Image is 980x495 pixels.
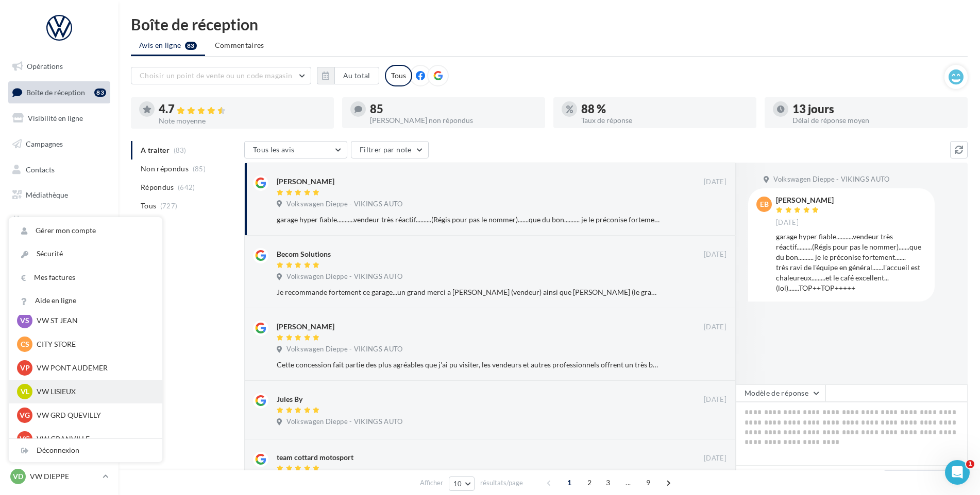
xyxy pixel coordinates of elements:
span: 1 [966,460,974,468]
a: Sécurité [9,242,162,266]
span: CS [21,339,29,349]
span: [DATE] [704,323,726,332]
span: Campagnes [26,139,63,148]
p: VW ST JEAN [37,315,150,326]
div: Déconnexion [9,439,162,462]
span: 2 [581,474,598,491]
div: 88 % [581,103,748,115]
button: Au total [334,67,379,84]
p: VW LISIEUX [37,386,150,397]
a: Mes factures [9,266,162,289]
span: Contacts [26,165,55,173]
button: Modèle de réponse [736,384,825,402]
span: 1 [561,474,578,491]
span: Non répondus [141,164,189,174]
span: VD [13,471,23,482]
button: Tous les avis [244,141,347,158]
div: garage hyper fiable...........vendeur très réactif..........(Régis pour pas le nommer).......que ... [277,215,660,225]
button: Filtrer par note [351,141,429,158]
a: VD VW DIEPPE [8,467,110,486]
span: Volkswagen Dieppe - VIKINGS AUTO [286,417,402,427]
span: VL [21,386,29,397]
div: Jules By [277,394,302,404]
span: VG [20,410,30,420]
div: Cette concession fait partie des plus agréables que j'ai pu visiter, les vendeurs et autres profe... [277,360,660,370]
span: VG [20,434,30,444]
div: Je recommande fortement ce garage...un grand merci a [PERSON_NAME] (vendeur) ainsi que [PERSON_NA... [277,287,660,297]
span: [DATE] [704,454,726,463]
div: [PERSON_NAME] non répondus [370,117,537,124]
div: Tous [385,65,412,86]
a: Visibilité en ligne [6,108,112,129]
a: Campagnes DataOnDemand [6,270,112,300]
button: Au total [317,67,379,84]
div: Taux de réponse [581,117,748,124]
span: Médiathèque [26,190,68,199]
p: VW GRANVILLE [37,434,150,444]
span: Volkswagen Dieppe - VIKINGS AUTO [286,200,402,209]
span: Tous [141,201,156,211]
p: CITY STORE [37,339,150,349]
div: Délai de réponse moyen [792,117,959,124]
span: [DATE] [776,218,799,227]
p: VW PONT AUDEMER [37,363,150,373]
div: 85 [370,103,537,115]
button: Choisir un point de vente ou un code magasin [131,67,311,84]
span: Opérations [27,62,63,70]
p: VW GRD QUEVILLY [37,410,150,420]
span: EB [760,199,769,209]
span: [DATE] [704,395,726,404]
div: 4.7 [159,103,326,115]
a: Campagnes [6,133,112,155]
span: Choisir un point de vente ou un code magasin [140,71,292,80]
a: PLV et print personnalisable [6,236,112,266]
p: VW DIEPPE [30,471,98,482]
span: Volkswagen Dieppe - VIKINGS AUTO [286,272,402,281]
span: Boîte de réception [26,87,85,96]
a: Boîte de réception83 [6,81,112,103]
span: (642) [178,183,195,191]
span: 9 [640,474,656,491]
a: Gérer mon compte [9,219,162,242]
div: Boîte de réception [131,16,968,32]
span: Calendrier [26,216,60,225]
span: 10 [453,480,462,488]
a: Contacts [6,159,112,181]
div: 83 [94,89,106,97]
span: Afficher [420,478,443,488]
div: [PERSON_NAME] [277,176,334,187]
div: Note moyenne [159,117,326,125]
span: Tous les avis [253,145,295,154]
div: team cottard motosport [277,452,353,463]
span: ... [620,474,636,491]
a: Opérations [6,56,112,77]
span: résultats/page [480,478,523,488]
span: [DATE] [704,178,726,187]
span: VS [20,315,29,326]
span: (727) [160,202,178,210]
span: (85) [193,165,206,173]
div: Becom Solutions [277,249,331,259]
div: [PERSON_NAME] [277,322,334,332]
span: Visibilité en ligne [28,114,83,122]
button: 10 [449,476,475,491]
span: [DATE] [704,250,726,259]
a: Calendrier [6,210,112,232]
a: Aide en ligne [9,289,162,312]
span: Répondus [141,182,174,192]
span: Volkswagen Dieppe - VIKINGS AUTO [773,175,889,184]
span: 3 [600,474,616,491]
div: garage hyper fiable...........vendeur très réactif..........(Régis pour pas le nommer).......que ... [776,232,926,293]
iframe: Intercom live chat [945,460,970,485]
span: Commentaires [215,40,264,50]
span: VP [20,363,30,373]
div: 13 jours [792,103,959,115]
a: Médiathèque [6,184,112,206]
div: [PERSON_NAME] [776,197,834,204]
span: Volkswagen Dieppe - VIKINGS AUTO [286,345,402,354]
